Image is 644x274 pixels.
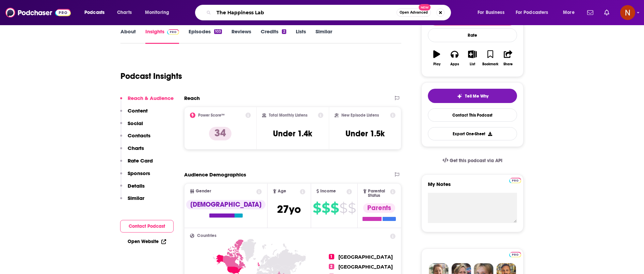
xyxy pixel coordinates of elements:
[400,11,428,14] span: Open Advanced
[433,62,440,66] div: Play
[450,62,459,66] div: Apps
[348,203,356,213] span: $
[128,170,150,176] p: Sponsors
[428,46,446,70] button: Play
[5,6,71,19] img: Podchaser - Follow, Share and Rate Podcasts
[214,29,222,34] div: 103
[128,120,143,126] p: Social
[465,93,488,99] span: Tell Me Why
[428,28,517,42] div: Rate
[120,157,153,170] button: Rate Card
[478,8,504,17] span: For Business
[620,5,635,20] span: Logged in as AdelNBM
[282,29,286,34] div: 2
[184,95,200,101] h2: Reach
[428,181,517,193] label: My Notes
[120,107,148,120] button: Content
[197,234,216,238] span: Countries
[269,113,307,118] h2: Total Monthly Listens
[620,5,635,20] button: Show profile menu
[316,28,332,44] a: Similar
[120,132,150,145] button: Contacts
[278,189,286,193] span: Age
[509,177,521,183] a: Pro website
[322,203,330,213] span: $
[273,129,312,139] h3: Under 1.4k
[117,8,132,17] span: Charts
[128,132,150,139] p: Contacts
[338,254,393,260] span: [GEOGRAPHIC_DATA]
[509,178,521,183] img: Podchaser Pro
[113,7,136,18] a: Charts
[128,95,174,101] p: Reach & Audience
[482,62,498,66] div: Bookmark
[428,108,517,122] a: Contact This Podcast
[368,189,389,198] span: Parental Status
[120,95,174,107] button: Reach & Audience
[128,157,153,164] p: Rate Card
[511,7,558,18] button: open menu
[499,46,517,70] button: Share
[120,170,150,183] button: Sponsors
[128,239,166,244] a: Open Website
[120,183,145,195] button: Details
[464,46,481,70] button: List
[128,183,145,189] p: Details
[202,5,457,20] div: Search podcasts, credits, & more...
[120,71,182,81] h1: Podcast Insights
[128,145,144,151] p: Charts
[339,203,347,213] span: $
[331,203,339,213] span: $
[601,7,612,18] a: Show notifications dropdown
[516,8,548,17] span: For Podcasters
[481,46,499,70] button: Bookmark
[120,195,144,207] button: Similar
[584,7,596,18] a: Show notifications dropdown
[128,195,144,201] p: Similar
[209,127,231,140] p: 34
[338,264,393,270] span: [GEOGRAPHIC_DATA]
[428,127,517,140] button: Export One-Sheet
[214,7,397,18] input: Search podcasts, credits, & more...
[503,62,513,66] div: Share
[145,28,179,44] a: InsightsPodchaser Pro
[120,145,144,157] button: Charts
[450,158,502,164] span: Get this podcast via API
[231,28,251,44] a: Reviews
[446,46,463,70] button: Apps
[341,113,379,118] h2: New Episode Listens
[419,4,431,11] span: New
[397,8,431,17] button: Open AdvancedNew
[84,8,104,17] span: Podcasts
[363,203,395,213] div: Parents
[428,89,517,103] button: tell me why sparkleTell Me Why
[167,29,179,35] img: Podchaser Pro
[120,220,174,233] button: Contact Podcast
[509,251,521,257] a: Pro website
[558,7,583,18] button: open menu
[186,200,265,209] div: [DEMOGRAPHIC_DATA]
[80,7,113,18] button: open menu
[296,28,306,44] a: Lists
[320,189,336,193] span: Income
[261,28,286,44] a: Credits2
[563,8,575,17] span: More
[329,264,334,269] span: 2
[313,203,321,213] span: $
[277,203,301,216] span: 27 yo
[470,62,475,66] div: List
[620,5,635,20] img: User Profile
[145,8,169,17] span: Monitoring
[437,152,508,169] a: Get this podcast via API
[184,171,246,178] h2: Audience Demographics
[120,120,143,133] button: Social
[140,7,178,18] button: open menu
[128,107,148,114] p: Content
[473,7,513,18] button: open menu
[345,129,385,139] h3: Under 1.5k
[509,252,521,257] img: Podchaser Pro
[457,93,462,99] img: tell me why sparkle
[196,189,211,193] span: Gender
[198,113,225,118] h2: Power Score™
